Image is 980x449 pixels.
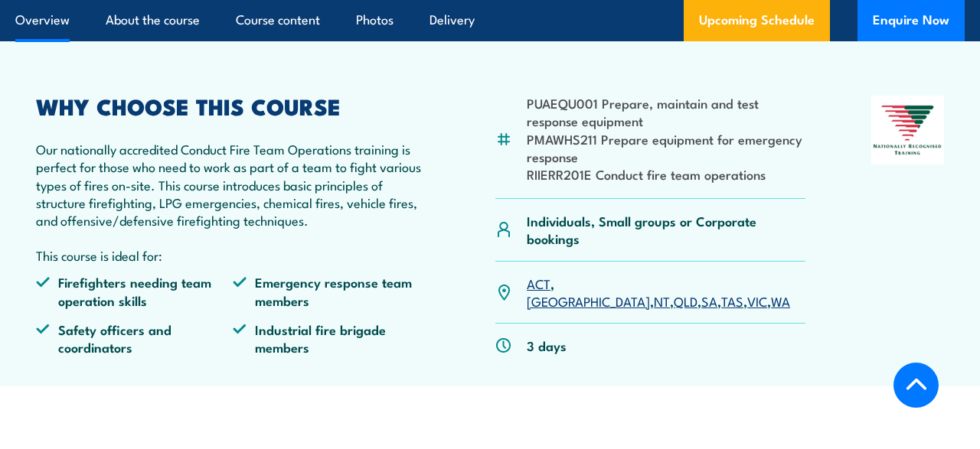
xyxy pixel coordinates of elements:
li: Safety officers and coordinators [36,320,233,356]
p: 3 days [527,337,567,354]
p: , , , , , , , [527,275,805,311]
li: RIIERR201E Conduct fire team operations [527,165,805,183]
p: This course is ideal for: [36,246,430,264]
a: SA [701,291,717,310]
li: Firefighters needing team operation skills [36,273,233,309]
h2: WHY CHOOSE THIS COURSE [36,96,430,116]
a: WA [771,291,790,310]
a: TAS [721,291,743,310]
img: Nationally Recognised Training logo. [871,96,944,164]
li: PMAWHS211 Prepare equipment for emergency response [527,130,805,166]
p: Individuals, Small groups or Corporate bookings [527,212,805,248]
p: Our nationally accredited Conduct Fire Team Operations training is perfect for those who need to ... [36,140,430,229]
a: [GEOGRAPHIC_DATA] [527,291,650,310]
li: Emergency response team members [233,273,430,309]
a: ACT [527,274,550,292]
a: VIC [747,291,767,310]
a: NT [654,291,670,310]
li: Industrial fire brigade members [233,320,430,356]
li: PUAEQU001 Prepare, maintain and test response equipment [527,94,805,130]
a: QLD [674,291,697,310]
